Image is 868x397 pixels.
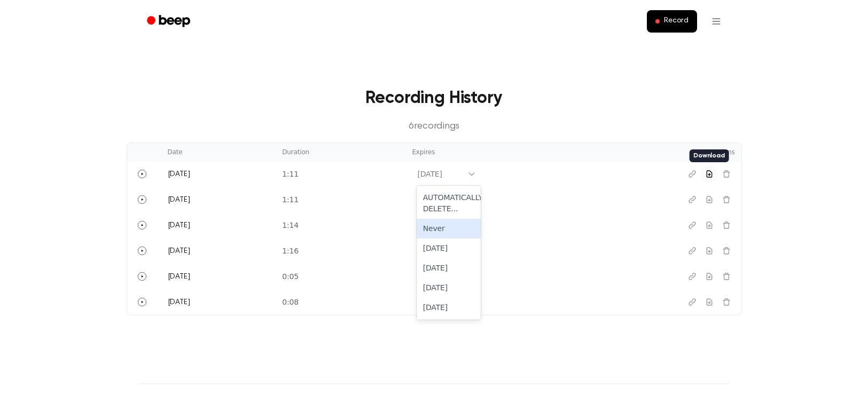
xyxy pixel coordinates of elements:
button: Delete recording [718,242,735,259]
button: Copy link [684,217,701,234]
button: Download recording [701,217,718,234]
button: Download recording [701,268,718,285]
button: Play [134,165,151,182]
span: [DATE] [168,222,190,229]
button: Download recording [701,242,718,259]
span: [DATE] [168,171,190,178]
th: Actions [656,143,741,161]
button: Delete recording [718,165,735,182]
span: Record [664,17,688,26]
span: [DATE] [168,248,190,255]
div: [DATE] [417,298,481,317]
th: Duration [276,143,405,161]
button: Play [134,217,151,234]
button: Delete recording [718,268,735,285]
button: Open menu [703,9,729,34]
td: 1:14 [276,212,405,238]
button: Delete recording [718,217,735,234]
button: Download recording [701,165,718,182]
button: Play [134,293,151,311]
div: [DATE] [417,258,481,278]
div: Never [417,219,481,239]
span: [DATE] [168,273,190,281]
th: Date [161,143,276,161]
th: Expires [405,143,655,161]
div: AUTOMATICALLY DELETE... [417,188,481,219]
span: [DATE] [168,196,190,204]
button: Play [134,268,151,285]
button: Play [134,242,151,259]
h3: Recording History [144,85,725,111]
td: 1:16 [276,238,405,264]
button: Play [134,191,151,208]
td: 1:11 [276,161,405,187]
button: Delete recording [718,293,735,311]
button: Delete recording [718,191,735,208]
button: Copy link [684,165,701,182]
p: 6 recording s [144,120,725,134]
button: Copy link [684,191,701,208]
div: [DATE] [417,239,481,258]
td: 0:08 [276,289,405,315]
div: [DATE] [417,169,462,180]
button: Copy link [684,293,701,311]
button: Record [647,10,697,33]
span: [DATE] [168,299,190,306]
button: Download recording [701,293,718,311]
button: Copy link [684,268,701,285]
a: Beep [139,11,200,32]
td: 1:11 [276,187,405,212]
button: Copy link [684,242,701,259]
div: [DATE] [417,278,481,298]
td: 0:05 [276,264,405,289]
button: Download recording [701,191,718,208]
